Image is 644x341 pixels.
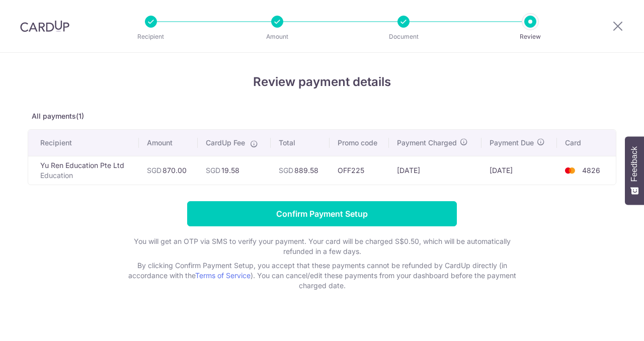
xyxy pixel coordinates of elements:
[330,156,389,185] td: OFF225
[271,156,330,185] td: 889.58
[279,166,293,175] span: SGD
[557,130,616,156] th: Card
[366,32,441,42] p: Document
[195,271,251,280] a: Terms of Service
[139,130,198,156] th: Amount
[580,311,634,336] iframe: Opens a widget where you can find more information
[28,156,139,185] td: Yu Ren Education Pte Ltd
[121,236,523,257] p: You will get an OTP via SMS to verify your payment. Your card will be charged S$0.50, which will ...
[490,138,534,148] span: Payment Due
[397,138,457,148] span: Payment Charged
[240,32,314,42] p: Amount
[271,130,330,156] th: Total
[481,156,557,185] td: [DATE]
[147,166,162,175] span: SGD
[187,201,457,226] input: Confirm Payment Setup
[139,156,198,185] td: 870.00
[20,20,69,32] img: CardUp
[206,166,220,175] span: SGD
[198,156,270,185] td: 19.58
[625,136,644,205] button: Feedback - Show survey
[121,261,523,291] p: By clicking Confirm Payment Setup, you accept that these payments cannot be refunded by CardUp di...
[206,138,245,148] span: CardUp Fee
[114,32,188,42] p: Recipient
[493,32,568,42] p: Review
[560,164,580,177] img: <span class="translation_missing" title="translation missing: en.account_steps.new_confirm_form.b...
[28,73,616,91] h4: Review payment details
[28,111,616,121] p: All payments(1)
[630,146,639,182] span: Feedback
[40,170,131,181] p: Education
[28,130,139,156] th: Recipient
[389,156,481,185] td: [DATE]
[330,130,389,156] th: Promo code
[582,166,600,175] span: 4826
